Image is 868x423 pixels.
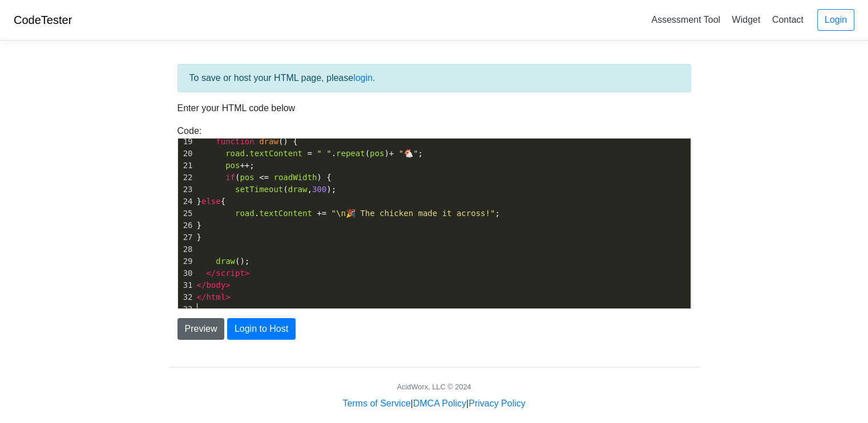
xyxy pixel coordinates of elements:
[389,149,394,158] span: +
[206,280,225,290] span: body
[235,209,255,218] span: road
[197,209,500,218] span: . ;
[178,148,195,160] div: 20
[370,149,384,158] span: pos
[197,161,255,170] span: ;
[312,185,326,194] span: 300
[197,233,202,242] span: }
[353,73,373,83] a: login
[178,196,195,208] div: 24
[14,14,72,26] a: CodeTester
[235,185,283,194] span: setTimeout
[216,269,245,278] span: script
[225,292,230,302] span: >
[197,197,226,206] span: } {
[768,10,808,29] a: Contact
[240,161,249,170] span: ++
[317,149,331,158] span: " "
[178,208,195,219] div: 25
[177,101,691,115] p: Enter your HTML code below
[342,398,410,408] a: Terms of Service
[307,149,312,158] span: =
[240,173,254,182] span: pos
[216,257,235,266] span: draw
[178,291,195,303] div: 32
[178,231,195,243] div: 27
[249,149,302,158] span: textContent
[225,173,235,182] span: if
[225,161,240,170] span: pos
[332,209,495,218] span: "\n🎉 The chicken made it across!"
[647,10,725,29] a: Assessment Tool
[178,279,195,291] div: 31
[178,255,195,267] div: 29
[178,136,195,148] div: 19
[216,137,254,146] span: function
[336,149,365,158] span: repeat
[178,243,195,255] div: 28
[225,280,230,290] span: >
[288,185,308,194] span: draw
[178,184,195,196] div: 23
[178,219,195,231] div: 26
[206,292,225,302] span: html
[169,124,700,309] div: Code:
[197,137,298,146] span: () {
[273,173,317,182] span: roadWidth
[227,318,296,340] button: Login to Host
[197,280,207,290] span: </
[817,9,854,31] a: Login
[178,303,195,315] div: 33
[197,292,207,302] span: </
[206,269,216,278] span: </
[178,172,195,184] div: 22
[727,10,765,29] a: Widget
[245,269,249,278] span: >
[413,398,466,408] a: DMCA Policy
[201,197,221,206] span: else
[259,137,278,146] span: draw
[399,149,418,158] span: "🐔"
[197,185,337,194] span: ( , );
[317,209,326,218] span: +=
[259,209,312,218] span: textContent
[259,173,269,182] span: <=
[197,173,332,182] span: ( ) {
[225,149,245,158] span: road
[177,318,225,340] button: Preview
[197,221,202,230] span: }
[342,397,525,410] div: | |
[469,398,526,408] a: Privacy Policy
[397,381,471,392] div: AcidWorx, LLC © 2024
[177,64,691,92] div: To save or host your HTML page, please .
[197,257,250,266] span: ();
[197,149,423,158] span: . . ( ) ;
[178,267,195,279] div: 30
[178,160,195,172] div: 21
